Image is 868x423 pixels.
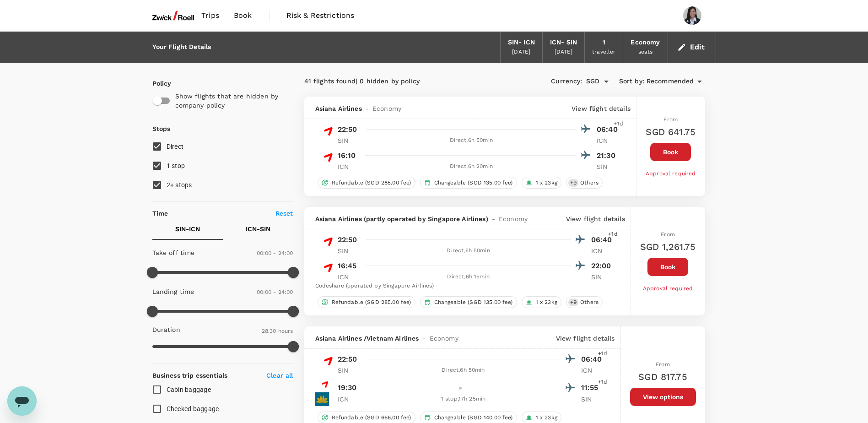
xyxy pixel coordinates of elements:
span: 1 x 23kg [532,414,561,422]
div: SIN - ICN [508,38,535,48]
p: Time [152,209,168,218]
p: 22:50 [338,124,357,135]
button: Open [600,75,613,88]
p: ICN [591,246,614,255]
span: +1d [614,119,623,129]
button: View options [630,388,696,406]
img: OZ [315,379,329,392]
span: - [419,334,429,343]
p: SIN [338,136,361,145]
span: From [663,116,678,123]
span: Asiana Airlines [315,104,362,113]
span: Checked baggage [167,405,219,412]
span: Approval required [646,170,696,177]
span: + 9 [568,179,578,187]
p: Policy [152,79,161,88]
p: View flight details [571,104,631,113]
p: 16:10 [338,150,356,161]
p: 11:55 [581,382,604,393]
span: From [661,231,675,238]
div: Direct , 6h 15min [366,272,571,282]
div: 1 stop , 17h 25min [366,395,561,404]
span: Sort by : [619,76,644,87]
p: ICN - SIN [246,224,270,233]
div: Your Flight Details [152,42,211,52]
span: +1d [598,349,607,358]
span: Approval required [643,285,693,292]
div: Refundable (SGD 285.00 fee) [318,177,415,189]
img: OZ [315,260,334,278]
span: Changeable (SGD 140.00 fee) [431,414,517,422]
span: Asiana Airlines / Vietnam Airlines [315,334,419,343]
p: Reset [275,209,293,218]
p: 21:30 [597,150,620,161]
span: - [488,214,499,223]
div: +9Others [566,296,603,308]
div: 1 x 23kg [522,177,561,189]
p: ICN [338,272,361,282]
p: 22:50 [338,234,357,245]
span: Economy [372,104,401,113]
span: 00:00 - 24:00 [257,250,293,256]
span: From [656,361,670,368]
span: Asiana Airlines (partly operated by Singapore Airlines) [315,214,488,223]
span: 2+ stops [167,181,192,189]
h6: SGD 817.75 [638,369,687,384]
p: SIN [597,162,620,171]
p: View flight details [556,334,615,343]
span: Direct [167,143,184,150]
span: Changeable (SGD 135.00 fee) [431,298,517,306]
div: Direct , 6h 50min [366,136,577,145]
span: Changeable (SGD 135.00 fee) [431,179,517,187]
span: + 9 [568,298,578,306]
p: ICN [338,162,361,171]
span: +1d [598,378,607,387]
p: SIN [581,395,604,404]
img: VN [315,392,329,406]
iframe: Button to launch messaging window [7,386,37,416]
div: Changeable (SGD 135.00 fee) [420,296,517,308]
button: Edit [675,40,708,54]
div: 41 flights found | 0 hidden by policy [304,76,505,87]
span: Recommended [647,76,694,87]
span: Trips [201,10,219,21]
img: OZ [315,353,334,372]
p: View flight details [566,214,625,223]
span: Economy [430,334,458,343]
span: Book [234,10,252,21]
img: OZ [315,150,334,168]
div: ICN - SIN [550,38,577,48]
p: ICN [338,395,361,404]
h6: SGD 1,261.75 [640,239,696,254]
p: ICN [581,366,604,375]
span: Cabin baggage [167,386,211,393]
span: +1d [608,230,617,239]
span: Currency : [551,76,582,87]
span: Risk & Restrictions [286,10,355,21]
span: 1 x 23kg [532,179,561,187]
div: Refundable (SGD 285.00 fee) [318,296,415,308]
p: 06:40 [597,124,620,135]
p: 06:40 [581,354,604,365]
strong: Stops [152,125,171,132]
button: Book [650,143,691,161]
p: 22:00 [591,260,614,271]
span: Refundable (SGD 285.00 fee) [328,298,415,306]
p: SIN - ICN [175,224,200,233]
p: ICN [597,136,620,145]
p: 22:50 [338,354,357,365]
p: Landing time [152,287,194,296]
div: Direct , 6h 50min [366,246,571,255]
p: Clear all [266,371,293,380]
img: OZ [315,124,334,142]
div: 1 [603,38,605,48]
p: 16:45 [338,260,357,271]
span: 1 x 23kg [532,298,561,306]
img: OZ [315,234,334,252]
span: Others [577,298,602,306]
p: SIN [338,246,361,255]
div: Direct , 6h 20min [366,162,577,171]
span: Others [577,179,602,187]
div: 1 x 23kg [522,296,561,308]
button: Book [647,258,688,276]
